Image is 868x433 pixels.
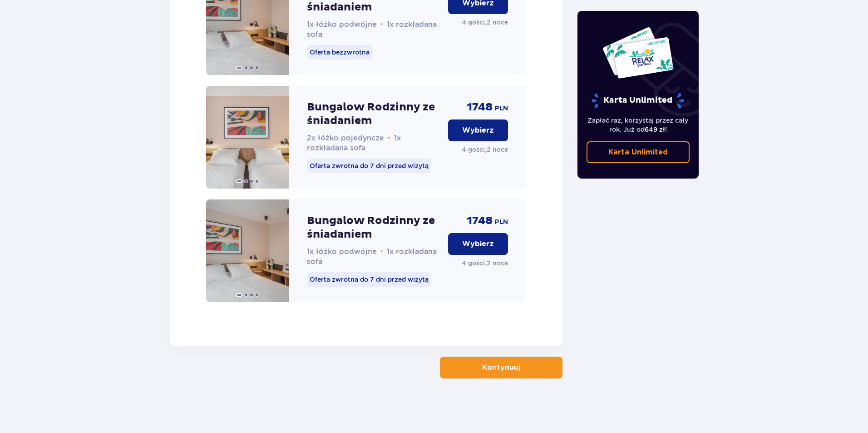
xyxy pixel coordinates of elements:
span: 1x łóżko podwójne [307,247,377,256]
p: 4 gości , 2 noce [462,145,508,154]
span: PLN [495,218,508,227]
p: Bungalow Rodzinny ze śniadaniem [307,214,441,241]
p: Karta Unlimited [608,147,668,157]
span: 2x łóżko pojedyncze [307,134,384,142]
p: Zapłać raz, korzystaj przez cały rok. Już od ! [587,116,690,134]
span: • [380,247,383,256]
span: PLN [495,104,508,113]
p: Kontynuuj [482,363,520,373]
p: Wybierz [462,239,494,249]
button: Kontynuuj [440,357,562,378]
span: 1748 [467,214,493,228]
p: Wybierz [462,125,494,135]
a: Karta Unlimited [587,141,690,163]
button: Wybierz [448,233,508,255]
span: 1748 [467,100,493,114]
p: Oferta zwrotna do 7 dni przed wizytą [307,159,431,173]
p: Oferta bezzwrotna [307,45,372,60]
span: 1x łóżko podwójne [307,20,377,29]
img: Dwie karty całoroczne do Suntago z napisem 'UNLIMITED RELAX', na białym tle z tropikalnymi liśćmi... [602,26,674,79]
span: • [388,134,390,143]
p: 4 gości , 2 noce [462,18,508,27]
span: 649 zł [645,126,665,133]
span: • [380,20,383,29]
p: Oferta zwrotna do 7 dni przed wizytą [307,272,431,287]
img: Bungalow Rodzinny ze śniadaniem [206,199,289,302]
button: Wybierz [448,119,508,141]
p: 4 gości , 2 noce [462,259,508,268]
p: Bungalow Rodzinny ze śniadaniem [307,100,441,128]
img: Bungalow Rodzinny ze śniadaniem [206,86,289,189]
p: Karta Unlimited [591,93,685,109]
